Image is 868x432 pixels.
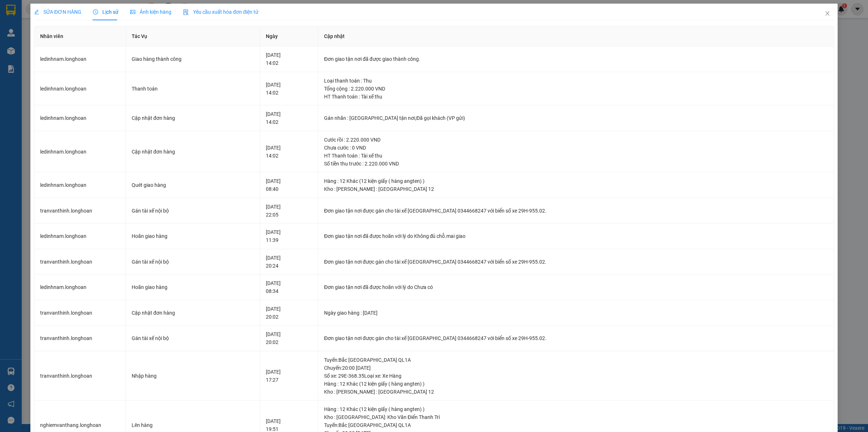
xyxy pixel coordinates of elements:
div: [DATE] 20:24 [266,254,312,270]
span: SỬA ĐƠN HÀNG [34,9,81,15]
div: Tổng cộng : 2.220.000 VND [324,85,828,93]
div: [DATE] 08:40 [266,177,312,193]
span: picture [130,9,135,14]
div: [DATE] 20:02 [266,305,312,321]
div: [DATE] 14:02 [266,110,312,126]
div: Số tiền thu trước : 2.220.000 VND [324,160,828,168]
td: ledinhnam.longhoan [34,172,126,198]
td: ledinhnam.longhoan [34,223,126,249]
td: ledinhnam.longhoan [34,105,126,131]
div: Thanh toán [132,85,254,93]
div: Giao hàng thành công [132,55,254,63]
div: [DATE] 20:02 [266,330,312,346]
span: clock-circle [93,9,98,14]
div: Chưa cước : 0 VND [324,144,828,152]
td: ledinhnam.longhoan [34,72,126,106]
span: Ảnh kiện hàng [130,9,171,15]
div: Gán tài xế nội bộ [132,334,254,342]
div: Nhập hàng [132,372,254,380]
div: Đơn giao tận nơi được gán cho tài xế [GEOGRAPHIC_DATA] 0344668247 với biển số xe 29H-955.02. [324,334,828,342]
span: close [825,11,830,16]
div: [DATE] 11:39 [266,228,312,244]
div: Hàng : 12 Khác (12 kiện giấy ( hàng angten) ) [324,380,828,388]
th: Nhân viên [34,26,126,46]
div: Hoãn giao hàng [132,232,254,240]
td: ledinhnam.longhoan [34,274,126,300]
span: Yêu cầu xuất hóa đơn điện tử [183,9,259,15]
th: Ngày [260,26,318,46]
div: Cập nhật đơn hàng [132,148,254,156]
div: HT Thanh toán : Tài xế thu [324,93,828,101]
div: [DATE] 22:05 [266,203,312,219]
div: [DATE] 08:34 [266,279,312,295]
div: Gán nhãn : [GEOGRAPHIC_DATA] tận nơi,Đã gọi khách (VP gửi) [324,114,828,122]
th: Tác Vụ [126,26,260,46]
div: [DATE] 14:02 [266,81,312,97]
td: ledinhnam.longhoan [34,46,126,72]
div: Cập nhật đơn hàng [132,114,254,122]
span: Lịch sử [93,9,119,15]
div: Cước rồi : 2.220.000 VND [324,136,828,144]
div: Kho : [GEOGRAPHIC_DATA]: Kho Văn Điển Thanh Trì [324,413,828,421]
div: [DATE] 14:02 [266,51,312,67]
div: Cập nhật đơn hàng [132,309,254,317]
div: [DATE] 17:27 [266,368,312,384]
button: Close [817,4,838,24]
div: Lên hàng [132,421,254,429]
div: Đơn giao tận nơi đã được hoãn với lý do Chưa có [324,283,828,291]
div: Kho : [PERSON_NAME] : [GEOGRAPHIC_DATA] 12 [324,185,828,193]
div: Đơn giao tận nơi được gán cho tài xế [GEOGRAPHIC_DATA] 0344668247 với biển số xe 29H-955.02. [324,258,828,266]
span: edit [34,9,39,14]
div: Hoãn giao hàng [132,283,254,291]
td: tranvanthinh.longhoan [34,249,126,275]
div: Hàng : 12 Khác (12 kiện giấy ( hàng angten) ) [324,177,828,185]
div: Kho : [PERSON_NAME] : [GEOGRAPHIC_DATA] 12 [324,388,828,396]
div: Đơn giao tận nơi đã được hoãn với lý do Không đủ chỗ.mai giao [324,232,828,240]
div: Đơn giao tận nơi được gán cho tài xế [GEOGRAPHIC_DATA] 0344668247 với biển số xe 29H-955.02. [324,207,828,215]
div: Quét giao hàng [132,181,254,189]
div: Tuyến : Bắc [GEOGRAPHIC_DATA] QL1A Chuyến: 20:00 [DATE] Số xe: 29E-368.35 Loại xe: Xe Hàng [324,356,828,380]
div: Loại thanh toán : Thu [324,77,828,85]
td: tranvanthinh.longhoan [34,351,126,401]
div: HT Thanh toán : Tài xế thu [324,152,828,160]
div: Đơn giao tận nơi đã được giao thành công. [324,55,828,63]
div: Hàng : 12 Khác (12 kiện giấy ( hàng angten) ) [324,405,828,413]
td: tranvanthinh.longhoan [34,326,126,351]
div: Ngày giao hàng : [DATE] [324,309,828,317]
td: ledinhnam.longhoan [34,131,126,173]
td: tranvanthinh.longhoan [34,198,126,224]
td: tranvanthinh.longhoan [34,300,126,326]
div: Gán tài xế nội bộ [132,258,254,266]
div: Gán tài xế nội bộ [132,207,254,215]
th: Cập nhật [318,26,834,46]
img: icon [183,9,189,15]
div: [DATE] 14:02 [266,144,312,160]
